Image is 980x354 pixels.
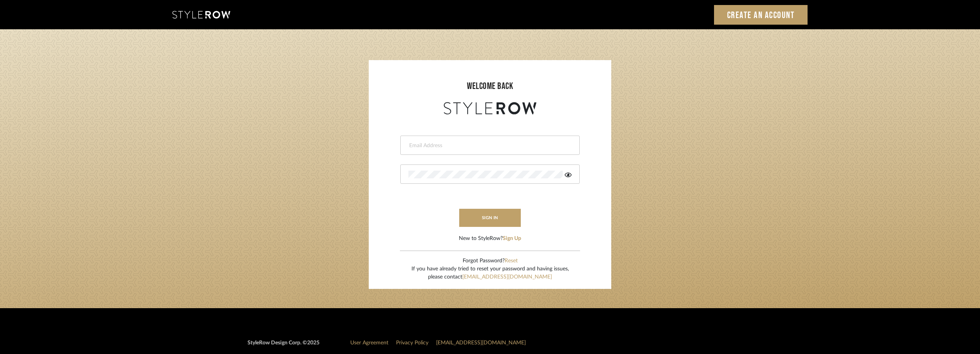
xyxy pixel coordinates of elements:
[350,340,388,346] a: User Agreement
[408,142,570,149] input: Email Address
[248,339,319,353] div: StyleRow Design Corp. ©2025
[396,340,428,346] a: Privacy Policy
[411,265,569,281] div: If you have already tried to reset your password and having issues, please contact
[714,5,808,25] a: Create an Account
[376,79,604,93] div: welcome back
[459,235,521,243] div: New to StyleRow?
[436,340,526,346] a: [EMAIL_ADDRESS][DOMAIN_NAME]
[459,209,521,227] button: sign in
[503,235,521,243] button: Sign Up
[505,257,518,265] button: Reset
[462,274,552,280] a: [EMAIL_ADDRESS][DOMAIN_NAME]
[411,257,569,265] div: Forgot Password?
